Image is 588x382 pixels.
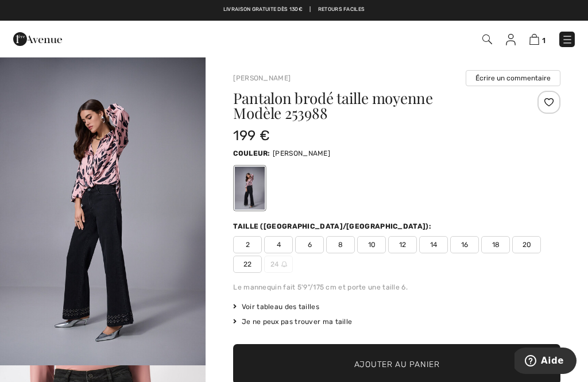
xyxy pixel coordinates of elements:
img: ring-m.svg [281,261,287,267]
span: 1 [542,36,546,45]
span: 12 [388,236,417,253]
span: 16 [450,236,479,253]
a: Livraison gratuite dès 130€ [223,6,303,14]
span: 10 [357,236,386,253]
img: Menu [562,34,573,45]
div: Taille ([GEOGRAPHIC_DATA]/[GEOGRAPHIC_DATA]): [233,221,434,231]
span: Ajouter au panier [354,358,440,371]
span: 6 [295,236,324,253]
span: 20 [512,236,541,253]
div: Je ne peux pas trouver ma taille [233,317,560,327]
span: 22 [233,256,262,273]
img: Panier d'achat [529,34,539,45]
span: 2 [233,236,262,253]
span: 14 [419,236,448,253]
h1: Pantalon brodé taille moyenne Modèle 253988 [233,91,506,121]
div: Le mannequin fait 5'9"/175 cm et porte une taille 6. [233,282,560,292]
button: Écrire un commentaire [466,70,560,86]
a: [PERSON_NAME] [233,74,291,82]
span: Couleur: [233,149,270,157]
span: 18 [481,236,510,253]
span: [PERSON_NAME] [273,149,330,157]
div: Gris Charbon [235,167,265,210]
img: Mes infos [506,34,516,45]
a: 1 [529,32,546,46]
span: | [310,6,311,14]
span: 199 € [233,128,270,144]
span: Voir tableau des tailles [233,302,319,312]
span: 8 [326,236,355,253]
img: Recherche [482,34,492,44]
span: 4 [264,236,293,253]
a: Retours faciles [318,6,365,14]
a: 1ère Avenue [13,33,62,44]
iframe: Ouvre un widget dans lequel vous pouvez trouver plus d’informations [514,348,577,376]
img: 1ère Avenue [13,28,62,51]
span: 24 [264,256,293,273]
